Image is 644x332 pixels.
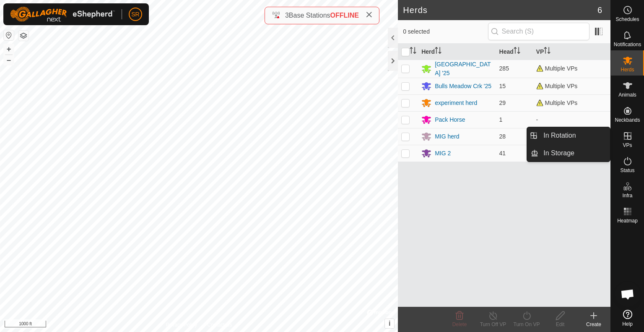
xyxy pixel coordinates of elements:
span: In Rotation [543,131,576,141]
div: Pack Horse [435,115,465,124]
span: Base Stations [289,12,330,19]
div: experiment herd [435,99,477,107]
td: - [533,111,610,128]
span: Notifications [614,42,641,47]
h2: Herds [403,5,597,15]
span: SR [131,10,139,19]
span: Multiple VPs [536,83,578,89]
span: 285 [499,65,509,72]
span: 28 [499,133,506,140]
button: i [385,319,394,328]
a: In Rotation [538,127,610,144]
span: OFFLINE [330,12,359,19]
span: Status [620,168,634,173]
span: In Storage [543,148,574,158]
span: 0 selected [403,27,488,36]
div: Create [577,321,610,328]
span: Animals [618,92,636,97]
span: Neckbands [615,118,640,123]
a: Help [611,306,644,330]
div: Edit [543,321,577,328]
span: i [389,320,390,327]
p-sorticon: Activate to sort [514,48,520,55]
div: Bulls Meadow Crk '25 [435,82,491,91]
button: – [4,55,14,65]
div: MIG 2 [435,149,451,158]
div: Open chat [615,282,640,307]
span: Multiple VPs [536,99,578,106]
p-sorticon: Activate to sort [435,48,441,55]
th: Herd [418,44,496,60]
a: Contact Us [207,321,232,329]
span: 3 [285,12,289,19]
span: Multiple VPs [536,65,578,72]
li: In Rotation [527,127,610,144]
p-sorticon: Activate to sort [410,48,416,55]
button: Reset Map [4,30,14,40]
span: 1 [499,116,503,123]
div: Turn Off VP [476,321,510,328]
div: MIG herd [435,132,459,141]
div: Turn On VP [510,321,543,328]
span: Herds [621,67,634,72]
button: + [4,44,14,54]
th: VP [533,44,610,60]
span: Schedules [615,17,639,22]
span: 6 [597,4,602,16]
span: Heatmap [617,218,638,223]
p-sorticon: Activate to sort [544,48,551,55]
span: Help [622,322,633,327]
div: [GEOGRAPHIC_DATA] '25 [435,60,492,78]
span: Delete [452,322,467,327]
span: 29 [499,99,506,106]
li: In Storage [527,145,610,162]
span: 41 [499,150,506,157]
a: Privacy Policy [166,321,197,329]
span: 15 [499,83,506,89]
th: Head [496,44,533,60]
input: Search (S) [488,23,589,40]
a: In Storage [538,145,610,162]
span: Infra [622,193,632,198]
span: VPs [623,143,632,148]
img: Gallagher Logo [10,7,115,22]
button: Map Layers [18,31,29,41]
